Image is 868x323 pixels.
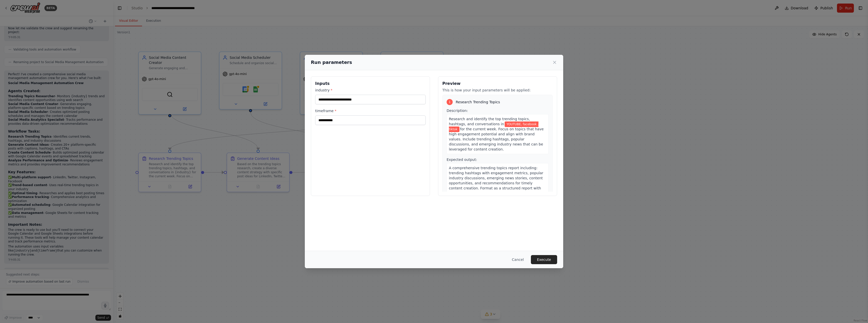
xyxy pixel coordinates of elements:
h3: Inputs [315,81,426,87]
span: Research and identify the top trending topics, hashtags, and conversations in [449,117,530,126]
span: Variable: industry [449,121,538,132]
span: for the current week. Focus on topics that have high engagement potential and align with brand va... [449,127,544,151]
span: Description: [447,109,468,113]
span: Expected output: [447,158,477,162]
label: timeframe [315,108,426,113]
span: Research Trending Topics [456,100,500,105]
button: Execute [531,255,557,264]
p: This is how your input parameters will be applied: [442,88,553,93]
button: Cancel [508,255,528,264]
h3: Preview [442,81,553,87]
div: 1 [447,99,453,105]
h2: Run parameters [311,59,352,66]
label: industry [315,88,426,93]
span: A comprehensive trending topics report including: trending hashtags with engagement metrics, popu... [449,166,543,195]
